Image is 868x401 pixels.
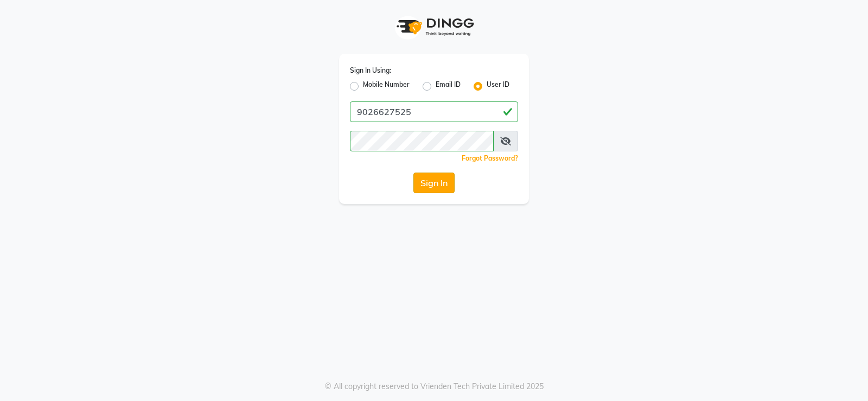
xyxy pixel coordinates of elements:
label: User ID [487,80,509,93]
img: logo1.svg [391,11,477,43]
label: Sign In Using: [350,66,391,75]
label: Mobile Number [363,80,410,93]
label: Email ID [436,80,461,93]
a: Forgot Password? [462,154,518,162]
input: Username [350,101,518,122]
input: Username [350,131,494,151]
button: Sign In [413,173,455,193]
